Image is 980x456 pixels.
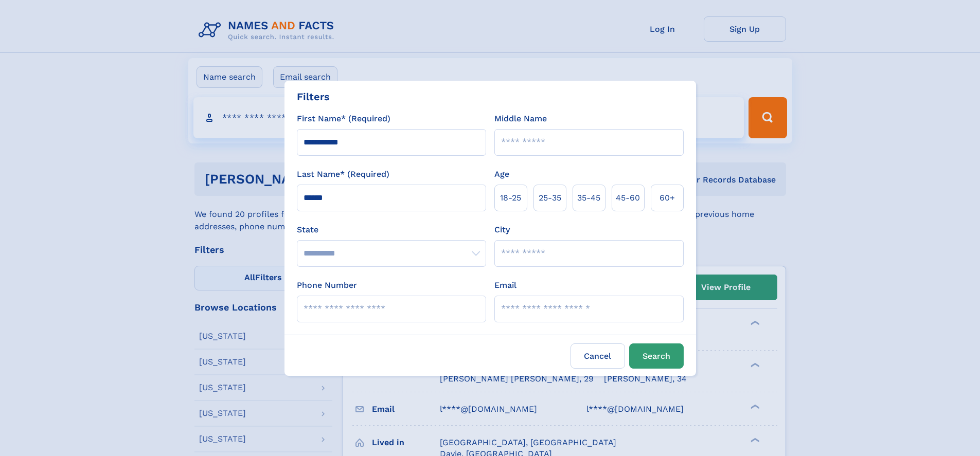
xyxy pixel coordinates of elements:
label: Cancel [571,343,625,369]
label: Age [494,168,509,180]
label: Phone Number [297,279,357,291]
span: 18‑25 [500,192,521,204]
span: 25‑35 [539,192,561,204]
label: Last Name* (Required) [297,168,389,180]
div: Filters [297,89,330,104]
button: Search [629,343,684,369]
span: 45‑60 [616,192,640,204]
label: Middle Name [494,113,547,125]
label: State [297,224,486,236]
label: First Name* (Required) [297,113,390,125]
label: Email [494,279,516,291]
label: City [494,224,510,236]
span: 35‑45 [577,192,600,204]
span: 60+ [660,192,675,204]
